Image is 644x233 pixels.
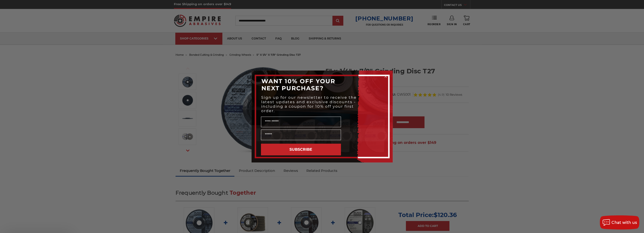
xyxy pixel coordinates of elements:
input: Email [261,130,341,140]
button: SUBSCRIBE [261,144,341,155]
span: Chat with us [612,220,637,225]
button: Close dialog [383,74,388,79]
button: Chat with us [600,215,639,229]
span: Sign up for our newsletter to receive the latest updates and exclusive discounts - including a co... [261,95,357,113]
span: WANT 10% OFF YOUR NEXT PURCHASE? [261,78,335,92]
